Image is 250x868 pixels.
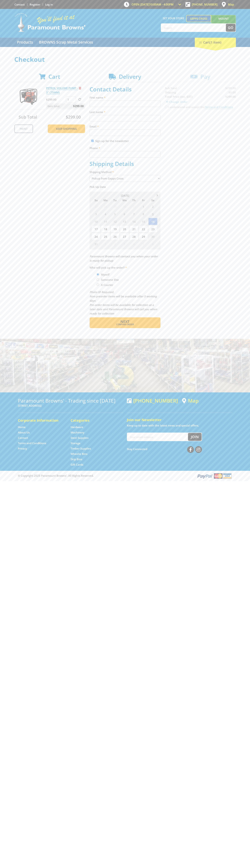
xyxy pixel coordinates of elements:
[211,15,236,29] a: Mount [PERSON_NAME]
[139,198,148,203] span: Fr
[97,273,99,276] input: Please select who will pick up the order.
[120,240,129,248] span: 3
[91,218,101,225] span: 10
[120,233,129,240] span: 27
[100,277,120,283] label: Someone Else
[101,203,110,210] span: 28
[71,447,91,450] a: Go to the Timber Supplies page
[90,265,160,270] label: Who will pick up the order?
[48,73,60,80] span: Cart
[101,198,110,203] span: Mo
[90,160,160,167] h2: Shipping Details
[90,95,160,100] label: First name
[129,218,138,225] span: 14
[149,3,174,6] span: 10:00am - 4:00pm
[129,203,138,210] span: 31
[100,282,114,288] label: A Courier
[14,473,236,479] div: ® Copyright 2025 Paramount Browns'. All Rights Reserved.
[30,3,40,6] a: Go to the registration page
[90,124,160,129] label: Email
[90,115,160,121] input: Please enter your last name.
[188,433,202,441] button: Join
[90,146,160,150] label: Phone
[90,175,160,182] select: Please select a shipping method.
[101,218,110,225] span: 11
[148,218,157,225] span: 16
[120,319,129,324] span: Next
[139,218,148,225] span: 15
[120,225,129,233] span: 20
[110,233,120,240] span: 26
[18,86,39,107] img: PETROL VOLUME PUMP - 3" (75MM)
[195,38,236,47] div: Cart
[18,398,123,403] h3: Paramount Browns' - Trading since [DATE]
[110,210,120,218] span: 5
[139,210,148,218] span: 8
[97,323,153,326] span: Confirm order
[210,40,221,44] span: (1 item)
[95,139,129,143] label: Sign up for the newsletter
[97,278,99,281] input: Please select who will pick up the order.
[71,441,80,445] a: Go to the Storage page
[129,225,138,233] span: 21
[148,210,157,218] span: 9
[90,101,160,107] input: Please enter your first name.
[73,103,84,109] span: $299.00
[71,418,116,423] h5: Categories
[101,233,110,240] span: 25
[182,398,199,404] a: View a map of Gepps Cross location
[139,233,148,240] span: 29
[46,97,65,102] p: $299.00
[90,129,160,136] input: Please enter your email address.
[14,124,33,133] a: Print
[97,284,99,286] input: Please select who will pick up the order.
[148,198,157,203] span: Sa
[110,203,120,210] span: 29
[18,441,46,445] a: Go to the Terms and Conditions page
[91,210,101,218] span: 3
[14,38,36,47] a: Go to the Products page
[91,233,101,240] span: 24
[226,24,236,32] button: Go
[148,240,157,248] span: 6
[66,114,81,120] span: $299.00
[139,203,148,210] span: 1
[36,38,96,47] a: Go to the BROWNS Scrap Metal Services page
[127,417,232,422] h5: Join our Newsletter
[19,114,37,120] span: Sub Total
[101,225,110,233] span: 18
[90,185,160,189] label: Pick Up Date
[129,210,138,218] span: 7
[127,398,178,403] div: [PHONE_NUMBER]
[121,194,129,197] span: [DATE]
[110,240,120,248] span: 2
[161,15,186,21] span: Set your store
[148,203,157,210] span: 2
[127,423,232,428] p: Keep up to date with the latest news and special offers.
[90,170,160,174] label: Shipping Method
[90,151,160,158] input: Please enter your telephone number.
[91,198,101,203] span: Su
[132,3,174,6] span: OPEN [DATE]
[71,452,87,456] a: Go to the Wheelie Bins page
[90,290,157,315] em: Photo ID Required. Non-preorder items will be available after 5 working days Pre-order items will...
[79,86,81,90] a: Remove from cart
[71,431,84,434] a: Go to the Machinery page
[148,233,157,240] span: 30
[101,240,110,248] span: 1
[14,13,86,32] img: Paramount Browns'
[90,317,160,328] button: Next Confirm order
[101,210,110,218] span: 4
[186,15,211,22] a: Gepps Cross
[161,24,226,32] input: Search
[110,218,120,225] span: 12
[129,198,138,203] span: Th
[45,3,53,6] a: Log in
[127,445,202,453] div: Stay Connected
[71,457,82,461] a: Go to the Skip Bins page
[100,271,111,278] label: Myself
[46,86,78,94] a: PETROL VOLUME PUMP - 3" (75MM)
[139,225,148,233] span: 22
[120,198,129,203] span: We
[90,255,158,262] em: Paramount Browns will contact you when your order is ready for pickup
